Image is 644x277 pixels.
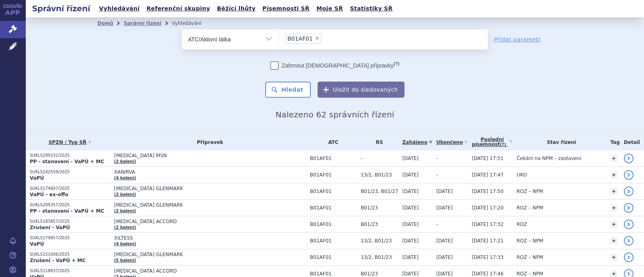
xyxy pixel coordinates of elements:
[30,186,110,191] p: SUKLS174607/2025
[516,156,581,161] span: Čekání na NPM – zastavení
[114,219,306,224] span: [MEDICAL_DATA] ACCORD
[114,153,306,158] span: [MEDICAL_DATA] MSN
[30,252,110,257] p: SUKLS151606/2025
[361,156,398,161] span: -
[361,205,398,211] span: B01/23
[97,3,142,14] a: Vyhledávání
[610,188,617,195] a: +
[30,268,110,274] p: SUKLS118837/2025
[624,252,634,262] a: detail
[624,236,634,246] a: detail
[610,171,617,179] a: +
[270,62,399,70] label: Zahrnout [DEMOGRAPHIC_DATA] přípravky
[114,258,136,263] a: (5 balení)
[114,169,306,175] span: XANIRVA
[30,169,110,175] p: SUKLS242559/2025
[30,202,110,208] p: SUKLS209357/2025
[402,205,419,211] span: [DATE]
[402,254,419,260] span: [DATE]
[624,154,634,163] a: detail
[472,172,504,178] span: [DATE] 17:47
[436,156,438,161] span: -
[114,242,136,246] a: (4 balení)
[624,170,634,180] a: detail
[516,172,526,178] span: UKO
[624,220,634,229] a: detail
[610,254,617,261] a: +
[610,221,617,228] a: +
[314,3,345,14] a: Moje SŘ
[472,156,504,161] span: [DATE] 17:51
[114,159,136,164] a: (2 balení)
[436,205,453,211] span: [DATE]
[310,222,357,227] span: B01AF01
[472,271,504,277] span: [DATE] 17:46
[361,254,398,260] span: 13/2, B01/23
[606,134,619,150] th: Tag
[172,17,212,29] li: Vyhledávání
[516,205,543,211] span: ROZ – NPM
[30,219,110,224] p: SUKLS183857/2025
[472,222,504,227] span: [DATE] 17:32
[287,36,313,41] span: B01AF01
[624,187,634,196] a: detail
[516,271,543,277] span: ROZ – NPM
[30,258,86,263] strong: Zrušení - VaPÚ + MC
[114,225,136,230] a: (2 balení)
[26,3,97,14] h2: Správní řízení
[310,271,357,277] span: B01AF01
[114,192,136,197] a: (2 balení)
[500,142,506,147] abbr: (?)
[361,222,398,227] span: B01/23
[30,208,104,214] strong: PP - stanovení - VaPÚ + MC
[402,238,419,244] span: [DATE]
[310,238,357,244] span: B01AF01
[114,176,136,180] a: (4 balení)
[472,189,504,194] span: [DATE] 17:50
[436,222,438,227] span: -
[472,134,512,150] a: Poslednípísemnost(?)
[610,204,617,211] a: +
[361,238,398,244] span: 13/2, B01/23
[394,61,399,66] abbr: (?)
[215,3,258,14] a: Běžící lhůty
[402,172,419,178] span: [DATE]
[516,189,543,194] span: ROZ – NPM
[361,189,398,194] span: B01/23, B01/27
[402,137,432,148] a: Zahájeno
[97,21,113,26] a: Domů
[30,235,110,241] p: SUKLS179857/2025
[402,271,419,277] span: [DATE]
[315,36,320,41] span: ×
[324,33,328,43] input: B01AF01
[610,155,617,162] a: +
[110,134,306,150] th: Přípravek
[114,209,136,213] a: (2 balení)
[436,254,453,260] span: [DATE]
[30,241,44,247] strong: VaPÚ
[318,82,405,98] button: Uložit do sledovaných
[144,3,213,14] a: Referenční skupiny
[402,156,419,161] span: [DATE]
[30,192,68,197] strong: VaPÚ - ex-offo
[512,134,606,150] th: Stav řízení
[436,189,453,194] span: [DATE]
[114,202,306,208] span: [MEDICAL_DATA] GLENMARK
[436,172,438,178] span: -
[347,3,395,14] a: Statistiky SŘ
[494,35,541,43] a: Přidat parametr
[30,153,110,158] p: SUKLS299332/2025
[114,186,306,191] span: [MEDICAL_DATA] GLENMARK
[114,235,306,241] span: XILTESS
[402,189,419,194] span: [DATE]
[472,254,504,260] span: [DATE] 17:33
[310,254,357,260] span: B01AF01
[114,268,306,274] span: [MEDICAL_DATA] ACCORD
[361,172,398,178] span: 13/2, B01/23
[436,238,453,244] span: [DATE]
[30,159,104,164] strong: PP - stanovení - VaPÚ + MC
[357,134,398,150] th: RS
[30,137,110,148] a: SPZN / Typ SŘ
[260,3,312,14] a: Písemnosti SŘ
[472,238,504,244] span: [DATE] 17:21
